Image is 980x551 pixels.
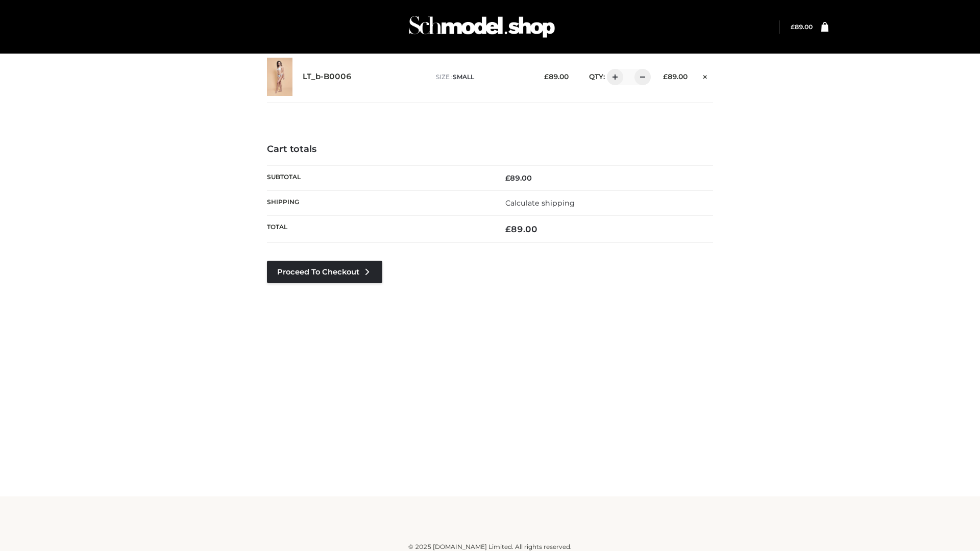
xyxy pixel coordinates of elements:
bdi: 89.00 [663,72,688,81]
bdi: 89.00 [505,173,532,183]
bdi: 89.00 [791,23,813,31]
a: Calculate shipping [505,198,575,208]
bdi: 89.00 [544,72,569,81]
th: Subtotal [267,165,490,190]
bdi: 89.00 [505,224,537,234]
a: Proceed to Checkout [267,261,382,283]
img: Schmodel Admin 964 [405,7,558,47]
div: QTY: [579,69,647,85]
img: LT_b-B0006 - SMALL [267,58,292,96]
span: SMALL [453,73,474,81]
span: £ [663,72,668,81]
a: Remove this item [698,69,713,82]
th: Shipping [267,190,490,215]
th: Total [267,216,490,243]
span: £ [505,224,511,234]
span: £ [791,23,795,31]
h4: Cart totals [267,144,713,155]
span: £ [505,173,510,183]
a: £89.00 [791,23,813,31]
p: size : [436,72,528,82]
a: LT_b-B0006 [303,72,352,82]
span: £ [544,72,549,81]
